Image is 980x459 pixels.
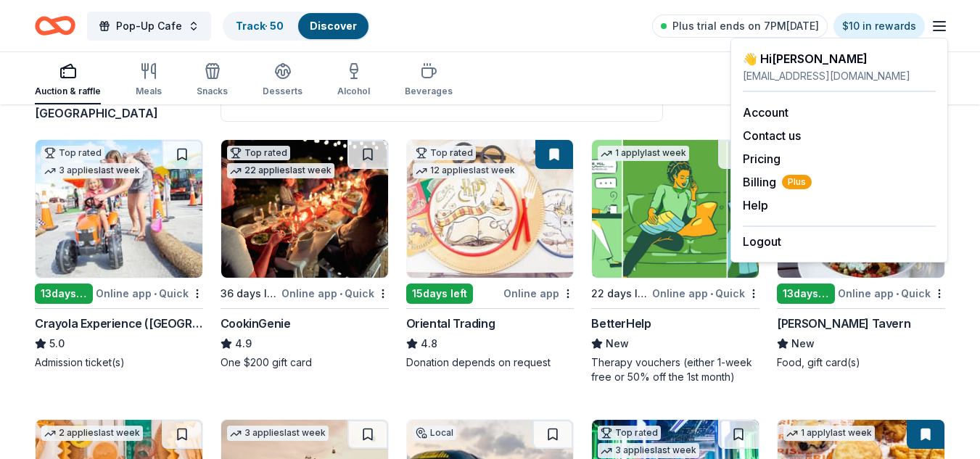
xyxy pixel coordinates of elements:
div: Local [413,426,456,440]
div: Online app Quick [838,284,945,302]
div: Beverages [405,86,453,97]
div: BetterHelp [591,315,651,332]
div: 3 applies last week [41,163,143,178]
div: Admission ticket(s) [35,355,203,370]
button: Desserts [263,57,302,104]
button: Alcohol [337,57,370,104]
a: Home [35,9,75,43]
span: 4.8 [421,335,437,352]
img: Image for Oriental Trading [407,140,574,278]
a: Image for BetterHelp1 applylast week22 days leftOnline app•QuickBetterHelpNewTherapy vouchers (ei... [591,139,759,384]
span: Pop-Up Cafe [116,17,182,35]
span: 5.0 [49,335,65,352]
span: • [896,288,899,299]
div: Online app Quick [281,284,389,302]
button: Pop-Up Cafe [87,12,211,41]
div: Top rated [413,146,476,160]
div: 3 applies last week [227,426,329,441]
button: Help [743,197,768,214]
button: Track· 50Discover [223,12,370,41]
div: 22 days left [591,285,649,302]
div: Snacks [197,86,228,97]
div: 13 days left [777,284,835,304]
img: Image for BetterHelp [592,140,759,278]
a: Image for CookinGenieTop rated22 applieslast week36 days leftOnline app•QuickCookinGenie4.9One $2... [221,139,389,370]
span: • [154,288,157,299]
div: [EMAIL_ADDRESS][DOMAIN_NAME] [743,67,936,85]
a: Plus trial ends on 7PM[DATE] [652,15,828,38]
div: Food, gift card(s) [777,355,945,370]
div: 22 applies last week [227,163,334,178]
span: Plus trial ends on 7PM[DATE] [672,17,819,35]
span: Plus [782,175,812,189]
div: Oriental Trading [406,315,495,332]
div: 3 applies last week [598,443,699,458]
img: Image for Crayola Experience (Orlando) [36,140,202,278]
div: 12 applies last week [413,163,518,178]
div: One $200 gift card [221,355,389,370]
div: CookinGenie [221,315,291,332]
a: Image for Oriental TradingTop rated12 applieslast week15days leftOnline appOriental Trading4.8Don... [406,139,575,370]
div: Desserts [263,86,302,97]
div: results [35,87,203,122]
div: Online app Quick [652,284,759,302]
div: Crayola Experience ([GEOGRAPHIC_DATA]) [35,315,203,332]
span: New [606,335,629,352]
div: Online app [503,284,574,302]
span: • [710,288,713,299]
button: Meals [136,57,162,104]
div: Meals [136,86,162,97]
div: 15 days left [406,284,473,304]
a: Discover [310,20,357,32]
div: Top rated [227,146,290,160]
button: BillingPlus [743,173,812,191]
div: 36 days left [221,285,279,302]
div: Online app Quick [96,284,203,302]
button: Beverages [405,57,453,104]
span: Billing [743,173,812,191]
div: 2 applies last week [41,426,143,441]
a: $10 in rewards [833,13,925,39]
div: 1 apply last week [783,426,875,441]
div: Auction & raffle [35,86,101,97]
button: Auction & raffle [35,57,101,104]
span: New [791,335,815,352]
div: [PERSON_NAME] Tavern [777,315,910,332]
div: Alcohol [337,86,370,97]
button: Contact us [743,127,801,144]
div: 1 apply last week [598,146,689,161]
button: Snacks [197,57,228,104]
div: Therapy vouchers (either 1-week free or 50% off the 1st month) [591,355,759,384]
span: 4.9 [235,335,252,352]
div: Donation depends on request [406,355,575,370]
div: 👋 Hi [PERSON_NAME] [743,50,936,67]
a: Pricing [743,152,781,166]
span: • [339,288,342,299]
div: 13 days left [35,284,93,304]
div: Top rated [598,426,661,440]
div: Top rated [41,146,104,160]
a: Account [743,105,788,120]
button: Logout [743,233,781,250]
a: Image for Crayola Experience (Orlando)Top rated3 applieslast week13days leftOnline app•QuickCrayo... [35,139,203,370]
img: Image for CookinGenie [221,140,388,278]
a: Track· 50 [236,20,284,32]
